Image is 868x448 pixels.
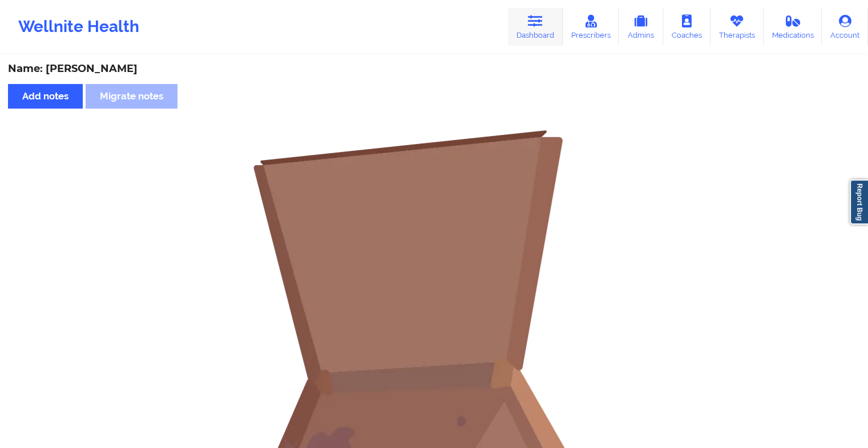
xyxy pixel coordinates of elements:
[710,8,764,46] a: Therapists
[822,8,868,46] a: Account
[8,62,860,75] div: Name: [PERSON_NAME]
[663,8,710,46] a: Coaches
[850,179,868,225] a: Report Bug
[508,8,563,46] a: Dashboard
[563,8,619,46] a: Prescribers
[8,84,83,109] button: Add notes
[619,8,663,46] a: Admins
[764,8,822,46] a: Medications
